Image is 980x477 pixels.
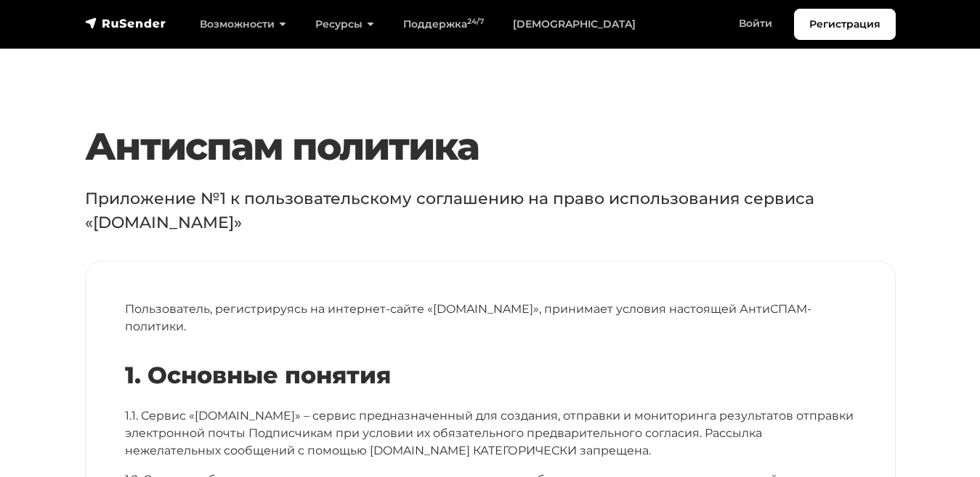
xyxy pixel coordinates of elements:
a: Войти [724,9,787,38]
p: Пользователь, регистрируясь на интернет-сайте «[DOMAIN_NAME]», принимает условия настоящей АнтиСП... [125,301,856,335]
p: 1.1. Сервис «[DOMAIN_NAME]» – сервис предназначенный для создания, отправки и мониторинга результ... [125,407,856,460]
a: [DEMOGRAPHIC_DATA] [498,9,650,39]
h2: 1. Основные понятия [125,362,856,389]
h1: Антиспам политика [85,124,896,169]
a: Регистрация [794,9,896,40]
img: RuSender [85,16,166,30]
p: Приложение №1 к пользовательскому соглашению на право использования сервиса «[DOMAIN_NAME]» [85,187,896,235]
a: Возможности [185,9,301,39]
sup: 24/7 [467,17,484,26]
a: Поддержка24/7 [389,9,498,39]
a: Ресурсы [301,9,389,39]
